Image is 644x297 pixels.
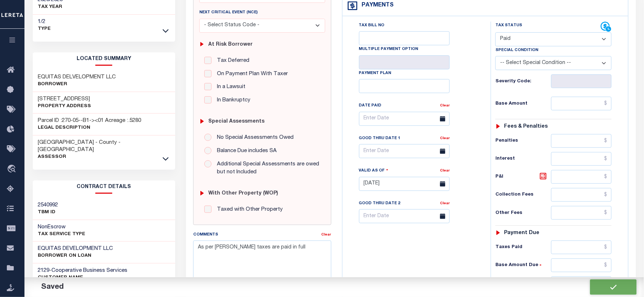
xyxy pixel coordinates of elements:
[33,52,176,66] h2: LOCATED SUMMARY
[322,233,331,237] a: Clear
[33,181,176,194] h2: CONTRACT details
[504,230,540,236] h6: Payment due
[359,70,391,77] label: Payment Plan
[551,97,612,110] input: $
[495,23,522,29] label: Tax Status
[199,10,258,16] label: Next Critical Event (NCE)
[38,245,113,252] h3: EQUITAS DEVELOPMENT LLC
[551,277,612,290] input: $
[38,117,141,124] h3: Parcel ID :270-05--B1-><01 Acreage :.5280
[38,96,91,103] h3: [STREET_ADDRESS]
[359,209,450,223] input: Enter Date
[504,124,548,130] h6: Fees & Penalties
[193,232,218,238] label: Comments
[551,152,612,166] input: $
[551,241,612,254] input: $
[551,188,612,202] input: $
[495,47,538,54] label: Special Condition
[38,267,128,274] h3: -
[208,119,264,125] h6: Special Assessments
[359,103,382,109] label: Date Paid
[551,170,612,184] input: $
[38,139,170,154] h3: [GEOGRAPHIC_DATA] - County - [GEOGRAPHIC_DATA]
[213,160,320,177] label: Additional Special Assessments are owed but not Included
[213,70,288,78] label: On Payment Plan With Taxer
[213,206,283,214] label: Taxed with Other Property
[495,101,551,107] h6: Base Amount
[495,210,551,216] h6: Other Fees
[440,169,450,173] a: Clear
[38,252,113,260] p: BORROWER ON LOAN
[208,191,278,197] h6: with Other Property (WOP)
[359,23,385,29] label: Tax Bill No
[7,165,18,174] i: travel_explore
[38,26,51,33] p: Type
[52,268,128,273] span: Cooperative Business Services
[359,177,450,191] input: Enter Date
[38,74,116,81] h3: EQUITAS DELVELOPMENT LLC
[38,81,116,88] p: Borrower
[208,42,253,48] h6: At Risk Borrower
[495,262,551,268] h6: Base Amount Due
[213,83,245,91] label: In a Lawsuit
[551,134,612,148] input: $
[38,274,128,282] p: CUSTOMER Name
[38,202,58,209] h3: 2540992
[213,134,294,142] label: No Special Assessments Owed
[38,4,63,11] p: TAX YEAR
[38,224,86,231] h3: NonEscrow
[358,2,394,9] h4: Payments
[38,154,170,161] p: Assessor
[359,46,418,52] label: Multiple Payment Option
[38,124,141,132] p: Legal Description
[359,136,400,142] label: Good Thru Date 1
[213,147,277,155] label: Balance Due includes SA
[38,209,58,216] p: TBM ID
[551,259,612,272] input: $
[440,104,450,108] a: Clear
[38,103,91,110] p: Property Address
[495,172,551,182] h6: P&I
[440,202,450,205] a: Clear
[359,112,450,126] input: Enter Date
[440,137,450,140] a: Clear
[213,96,250,105] label: In Bankruptcy
[359,201,400,207] label: Good Thru Date 2
[38,18,51,26] h3: 1/2
[359,167,389,174] label: Valid as Of
[41,283,64,291] span: Saved
[495,79,551,84] h6: Severity Code:
[38,231,86,238] p: Tax Service Type
[213,57,249,65] label: Tax Deferred
[551,206,612,220] input: $
[359,144,450,158] input: Enter Date
[495,138,551,144] h6: Penalties
[495,156,551,162] h6: Interest
[38,268,50,273] span: 2129
[495,245,551,250] h6: Taxes Paid
[495,192,551,198] h6: Collection Fees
